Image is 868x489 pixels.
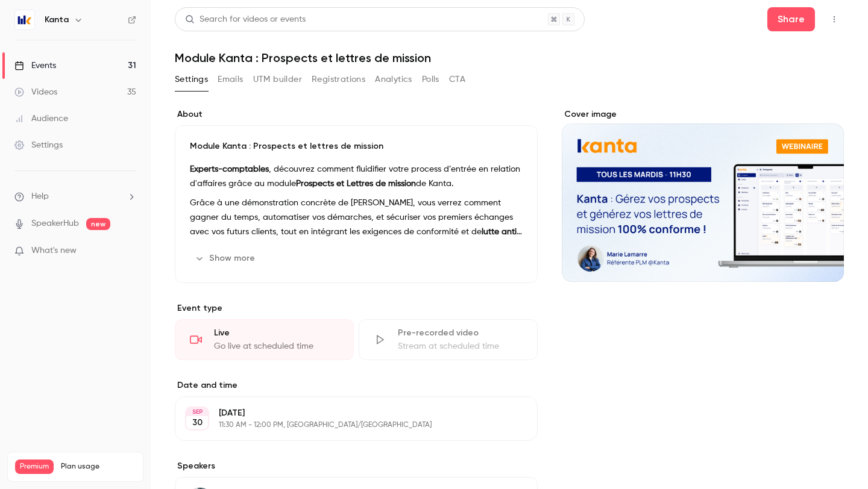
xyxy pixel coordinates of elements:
p: Event type [175,302,538,314]
p: [DATE] [219,407,474,419]
div: Settings [14,139,63,151]
strong: Prospects et Lettres de mission [296,179,416,188]
p: Module Kanta : Prospects et lettres de mission [190,140,523,152]
span: What's new [31,244,77,257]
p: Grâce à une démonstration concrète de [PERSON_NAME], vous verrez comment gagner du temps, automat... [190,196,523,239]
h1: Module Kanta : Prospects et lettres de mission [175,51,844,65]
li: help-dropdown-opener [14,190,136,203]
div: Go live at scheduled time [214,340,339,352]
section: Cover image [562,108,844,282]
label: Speakers [175,460,538,472]
div: Search for videos or events [185,13,306,26]
img: Kanta [15,10,34,30]
h6: Kanta [45,14,69,26]
div: Audience [14,113,68,125]
label: Cover image [562,108,844,120]
button: Show more [190,249,262,268]
button: Analytics [375,70,412,89]
button: UTM builder [253,70,302,89]
div: Events [14,60,56,72]
div: Pre-recorded video [398,327,523,339]
div: Pre-recorded videoStream at scheduled time [359,319,538,360]
label: Date and time [175,379,538,391]
span: new [86,218,110,230]
button: Emails [218,70,243,89]
button: Registrations [312,70,365,89]
div: SEP [186,408,208,416]
span: Plan usage [61,462,136,472]
span: Premium [15,459,54,474]
strong: Experts-comptables [190,165,269,173]
div: Stream at scheduled time [398,340,523,352]
p: , découvrez comment fluidifier votre process d’entrée en relation d'affaires grâce au module de K... [190,162,523,191]
p: 11:30 AM - 12:00 PM, [GEOGRAPHIC_DATA]/[GEOGRAPHIC_DATA] [219,420,474,430]
button: Share [767,7,815,31]
div: LiveGo live at scheduled time [175,319,354,360]
iframe: Noticeable Trigger [122,246,136,257]
button: Settings [175,70,208,89]
span: Help [31,190,49,203]
p: 30 [192,417,203,429]
button: CTA [449,70,465,89]
button: Polls [422,70,439,89]
label: About [175,108,538,120]
div: Live [214,327,339,339]
div: Videos [14,86,57,98]
a: SpeakerHub [31,217,79,230]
